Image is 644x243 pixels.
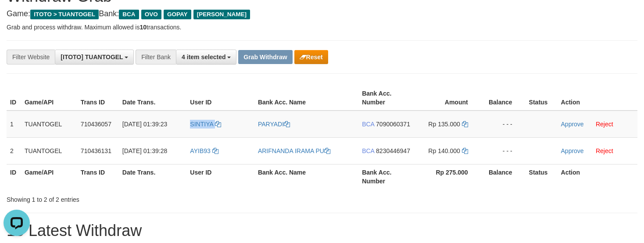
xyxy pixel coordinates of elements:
[526,86,558,111] th: Status
[526,164,558,189] th: Status
[30,10,99,19] span: ITOTO > TUANTOGEL
[61,54,123,61] span: [ITOTO] TUANTOGEL
[136,50,176,64] div: Filter Bank
[190,121,221,128] a: SINTIYA
[596,121,613,128] a: Reject
[254,86,358,111] th: Bank Acc. Name
[81,147,111,154] span: 710436131
[7,111,21,138] td: 1
[7,192,262,204] div: Showing 1 to 2 of 2 entries
[119,86,187,111] th: Date Trans.
[186,86,254,111] th: User ID
[77,164,119,189] th: Trans ID
[119,10,139,19] span: BCA
[7,23,637,32] p: Grab and process withdraw. Maximum allowed is transactions.
[7,222,637,239] h1: 15 Latest Withdraw
[182,54,225,61] span: 4 item selected
[462,147,468,154] a: Copy 140000 to clipboard
[7,50,55,64] div: Filter Website
[254,164,358,189] th: Bank Acc. Name
[55,50,134,64] button: [ITOTO] TUANTOGEL
[362,147,374,154] span: BCA
[7,86,21,111] th: ID
[258,121,290,128] a: PARYADI
[258,147,330,154] a: ARIFNANDA IRAMA PU
[122,147,167,154] span: [DATE] 01:39:28
[4,4,30,30] button: Open LiveChat chat widget
[164,10,191,19] span: GOPAY
[193,10,250,19] span: [PERSON_NAME]
[428,121,460,128] span: Rp 135.000
[7,164,21,189] th: ID
[561,121,584,128] a: Approve
[7,137,21,164] td: 2
[362,121,374,128] span: BCA
[428,147,460,154] span: Rp 140.000
[481,86,526,111] th: Balance
[77,86,119,111] th: Trans ID
[481,137,526,164] td: - - -
[238,50,292,64] button: Grab Withdraw
[358,86,415,111] th: Bank Acc. Number
[558,164,637,189] th: Action
[190,147,210,154] span: AYIB93
[122,121,167,128] span: [DATE] 01:39:23
[186,164,254,189] th: User ID
[561,147,584,154] a: Approve
[358,164,415,189] th: Bank Acc. Number
[81,121,111,128] span: 710436057
[190,147,218,154] a: AYIB93
[21,137,77,164] td: TUANTOGEL
[481,164,526,189] th: Balance
[481,111,526,138] td: - - -
[190,121,213,128] span: SINTIYA
[415,86,481,111] th: Amount
[119,164,187,189] th: Date Trans.
[558,86,637,111] th: Action
[415,164,481,189] th: Rp 275.000
[376,121,410,128] span: Copy 7090060371 to clipboard
[7,10,637,18] h4: Game: Bank:
[140,24,147,31] strong: 10
[176,50,236,64] button: 4 item selected
[21,86,77,111] th: Game/API
[596,147,613,154] a: Reject
[141,10,161,19] span: OVO
[376,147,410,154] span: Copy 8230446947 to clipboard
[21,164,77,189] th: Game/API
[462,121,468,128] a: Copy 135000 to clipboard
[21,111,77,138] td: TUANTOGEL
[294,50,328,64] button: Reset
